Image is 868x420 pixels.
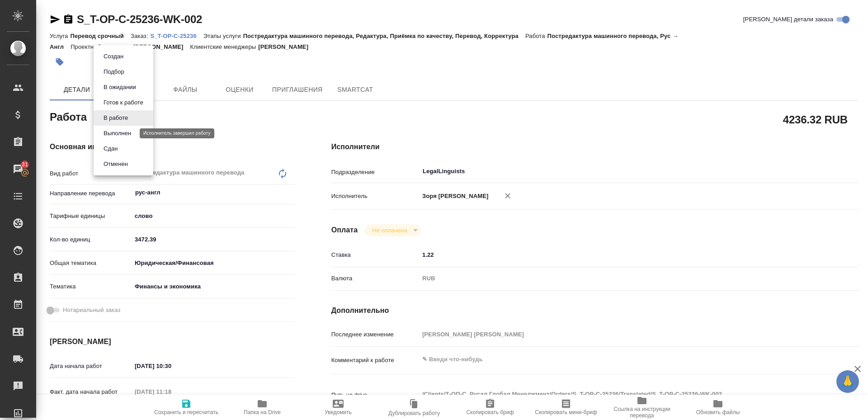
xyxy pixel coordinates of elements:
button: Сдан [101,144,120,154]
button: Отменен [101,159,131,169]
button: Готов к работе [101,98,146,108]
button: Выполнен [101,128,134,138]
button: В ожидании [101,82,139,92]
button: Подбор [101,67,127,77]
button: Создан [101,52,126,61]
button: В работе [101,113,131,123]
